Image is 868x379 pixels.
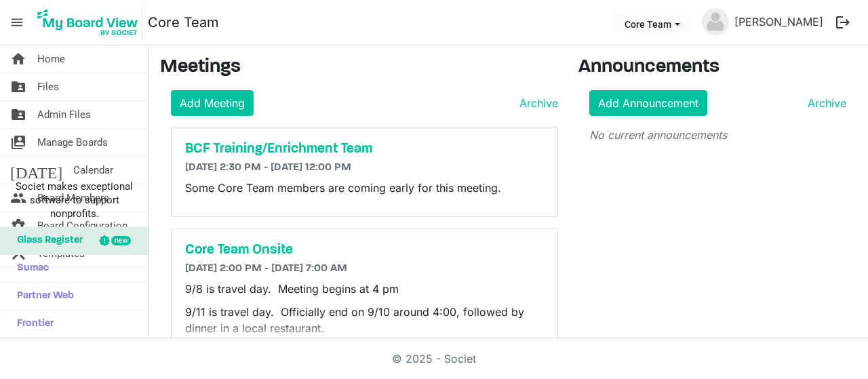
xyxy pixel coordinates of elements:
p: 9/11 is travel day. Officially end on 9/10 around 4:00, followed by dinner in a local restaurant. [185,304,544,336]
p: 9/8 is travel day. Meeting begins at 4 pm [185,281,544,297]
span: menu [4,9,30,35]
a: My Board View Logo [33,5,148,39]
span: switch_account [10,129,26,156]
h3: Meetings [160,56,558,79]
span: Frontier [10,311,54,338]
span: folder_shared [10,101,26,128]
button: Core Team dropdownbutton [616,14,689,33]
a: Core Team Onsite [185,242,544,258]
span: Home [37,45,65,73]
span: Partner Web [10,283,74,310]
p: Some Core Team members are coming early for this meeting. [185,180,544,196]
button: logout [829,8,857,37]
span: folder_shared [10,73,26,100]
a: Core Team [148,9,219,36]
span: Manage Boards [37,129,108,156]
p: No current announcements [589,127,846,143]
a: [PERSON_NAME] [729,8,829,35]
span: [DATE] [10,157,62,184]
a: Add Announcement [589,90,707,116]
span: Societ makes exceptional software to support nonprofits. [6,180,142,220]
h6: [DATE] 2:30 PM - [DATE] 12:00 PM [185,161,544,174]
h6: [DATE] 2:00 PM - [DATE] 7:00 AM [185,262,544,275]
span: Glass Register [10,227,83,254]
a: BCF Training/Enrichment Team [185,141,544,157]
a: © 2025 - Societ [392,352,476,365]
span: Sumac [10,255,49,282]
span: Admin Files [37,101,91,128]
a: Archive [802,95,846,111]
h3: Announcements [578,56,857,79]
a: Add Meeting [171,90,254,116]
img: no-profile-picture.svg [702,8,729,35]
div: new [111,236,131,245]
span: Files [37,73,59,100]
img: My Board View Logo [33,5,142,39]
span: Calendar [73,157,113,184]
a: Archive [514,95,558,111]
span: home [10,45,26,73]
